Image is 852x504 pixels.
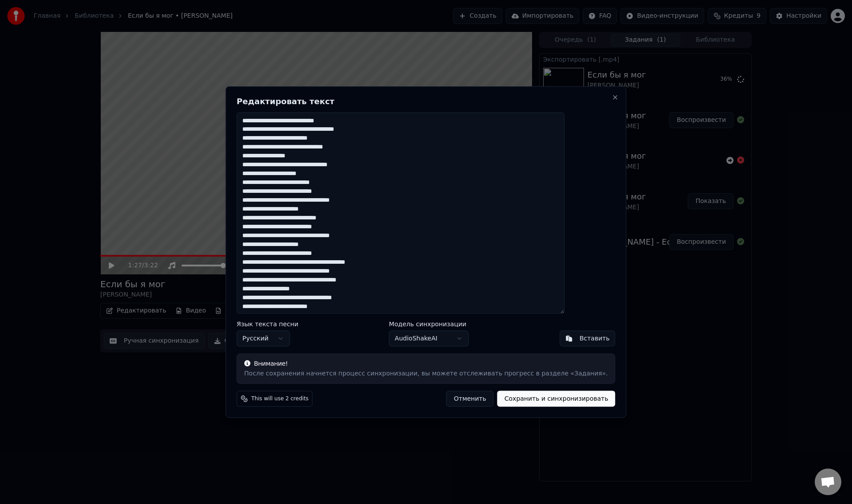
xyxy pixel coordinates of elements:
label: Язык текста песни [237,321,298,327]
h2: Редактировать текст [237,97,615,105]
label: Модель синхронизации [389,321,469,327]
button: Отменить [446,391,494,407]
span: This will use 2 credits [251,395,308,402]
button: Сохранить и синхронизировать [497,391,615,407]
div: После сохранения начнется процесс синхронизации, вы можете отслеживать прогресс в разделе «Задания». [244,369,607,378]
button: Вставить [560,331,615,347]
div: Внимание! [244,359,607,368]
div: Вставить [580,334,610,343]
